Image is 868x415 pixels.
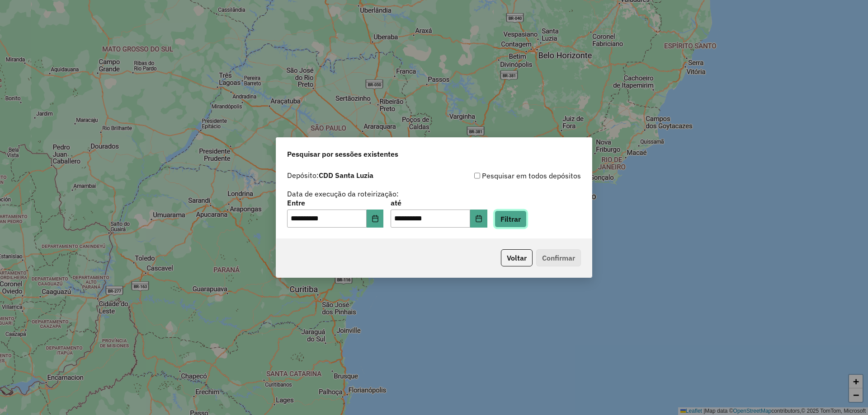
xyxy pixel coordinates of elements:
button: Choose Date [470,210,487,228]
button: Choose Date [367,210,384,228]
label: até [391,197,487,208]
span: Pesquisar por sessões existentes [287,149,398,159]
label: Depósito: [287,170,373,181]
label: Entre [287,197,383,208]
strong: CDD Santa Luzia [319,171,373,180]
div: Pesquisar em todos depósitos [434,170,581,181]
button: Voltar [501,249,533,266]
button: Filtrar [495,210,527,228]
label: Data de execução da roteirização: [287,188,399,199]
